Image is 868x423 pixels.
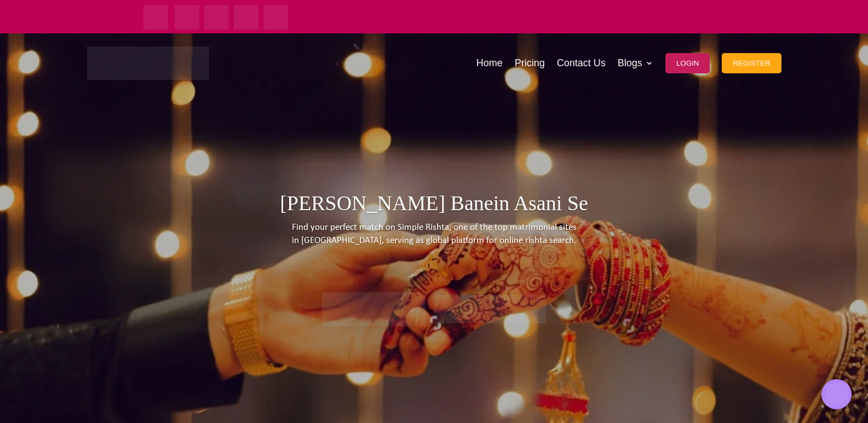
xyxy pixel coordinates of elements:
[322,292,426,326] img: Google Play
[722,53,781,73] button: Register
[515,36,545,90] a: Pricing
[143,5,168,30] img: JazzCash-icon
[826,384,848,405] img: Messenger
[113,191,755,221] h1: [PERSON_NAME] Banein Asani Se
[476,36,503,90] a: Home
[665,53,710,73] button: Login
[665,36,710,90] a: Login
[234,5,258,30] img: GooglePay-icon
[204,5,229,30] img: Credit Cards
[113,221,755,257] p: Find your perfect match on Simple Rishta, one of the top matrimonial sites in [GEOGRAPHIC_DATA], ...
[722,36,781,90] a: Register
[263,5,288,30] img: ApplePay-icon
[618,36,653,90] a: Blogs
[175,5,199,30] img: EasyPaisa-icon
[557,36,606,90] a: Contact Us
